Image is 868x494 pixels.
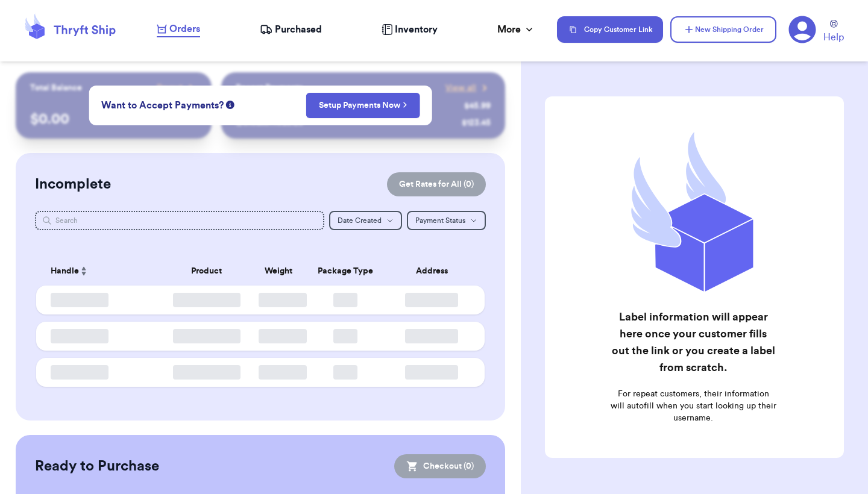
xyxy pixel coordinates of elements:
a: Help [823,20,844,45]
p: Recent Payments [236,82,303,94]
div: $ 45.99 [464,100,491,112]
span: Orders [169,22,200,36]
span: Help [823,30,844,45]
p: Total Balance [30,82,82,94]
th: Weight [251,257,305,286]
input: Search [35,211,324,230]
h2: Ready to Purchase [35,457,159,476]
a: View all [445,82,491,94]
a: Setup Payments Now [319,99,407,111]
button: Payment Status [407,211,486,230]
button: Get Rates for All (0) [387,172,486,196]
span: View all [445,82,476,94]
span: Handle [51,265,79,278]
p: $ 0.00 [30,110,197,129]
button: Checkout (0) [394,454,486,478]
button: Date Created [329,211,402,230]
span: Payout [157,82,183,94]
span: Purchased [275,22,322,37]
th: Product [162,257,251,286]
span: Want to Accept Payments? [101,98,224,113]
th: Package Type [305,257,386,286]
a: Inventory [382,22,438,37]
span: Inventory [395,22,438,37]
button: Setup Payments Now [306,93,420,118]
div: $ 123.45 [462,117,491,129]
span: Payment Status [415,217,465,224]
button: Sort ascending [79,264,89,278]
a: Orders [157,22,200,37]
div: More [497,22,535,37]
h2: Incomplete [35,175,111,194]
button: Copy Customer Link [557,16,663,43]
span: Date Created [338,217,382,224]
button: New Shipping Order [670,16,776,43]
h2: Label information will appear here once your customer fills out the link or you create a label fr... [610,308,776,376]
th: Address [386,257,485,286]
a: Payout [157,82,197,94]
p: For repeat customers, their information will autofill when you start looking up their username. [610,388,776,424]
a: Purchased [260,22,322,37]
